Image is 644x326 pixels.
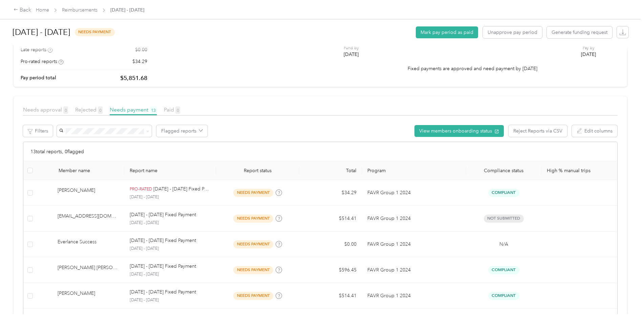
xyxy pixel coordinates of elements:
[367,215,461,222] p: FAVR Group 1 2024
[233,292,273,300] span: needs payment
[75,28,115,36] span: needs payment
[37,161,124,180] th: Member name
[58,264,119,276] div: [PERSON_NAME] [PERSON_NAME]
[175,106,180,114] span: 0
[153,185,211,193] p: [DATE] - [DATE] Fixed Payment
[362,231,466,257] td: FAVR Group 1 2024
[233,189,273,197] span: needs payment
[58,238,119,250] div: Everlance Success
[472,168,536,174] span: Compliance status
[120,74,147,82] p: $5,851.68
[130,271,211,278] p: [DATE] - [DATE]
[466,231,541,257] td: N/A
[581,51,596,58] p: [DATE]
[58,187,119,199] div: [PERSON_NAME]
[362,257,466,283] td: FAVR Group 1 2024
[130,220,211,226] p: [DATE] - [DATE]
[305,168,357,174] div: Total
[233,215,273,222] span: needs payment
[233,240,273,248] span: needs payment
[233,266,273,274] span: needs payment
[299,231,362,257] td: $0.00
[110,106,157,113] span: Needs payment
[299,206,362,231] td: $514.41
[483,26,542,38] button: Unapprove pay period
[130,211,196,219] p: [DATE] - [DATE] Fixed Payment
[367,292,461,300] p: FAVR Group 1 2024
[21,74,56,81] p: Pay period total
[124,161,216,180] th: Report name
[164,106,180,113] span: Paid
[130,263,196,270] p: [DATE] - [DATE] Fixed Payment
[344,51,359,58] p: [DATE]
[130,186,152,192] p: PRO-RATED
[572,125,617,137] button: Edit columns
[36,7,49,13] a: Home
[58,212,119,224] div: [EMAIL_ADDRESS][DOMAIN_NAME]
[362,206,466,231] td: FAVR Group 1 2024
[488,266,519,274] span: Compliant
[362,283,466,309] td: FAVR Group 1 2024
[62,7,98,13] a: Reimbursements
[21,58,63,65] div: Pro-rated reports
[23,125,53,137] button: Filters
[130,288,196,296] p: [DATE] - [DATE] Fixed Payment
[110,6,144,14] span: [DATE] - [DATE]
[63,106,68,114] span: 0
[367,241,461,248] p: FAVR Group 1 2024
[150,106,157,114] span: 13
[221,168,294,174] span: Report status
[13,24,70,40] h1: [DATE] - [DATE]
[367,189,461,197] p: FAVR Group 1 2024
[547,26,612,38] button: Generate funding request
[132,58,147,65] p: $34.29
[156,125,208,137] button: Flagged reports
[509,125,567,137] button: Reject Reports via CSV
[414,125,504,137] button: View members onboarding status
[299,257,362,283] td: $596.45
[98,106,103,114] span: 0
[130,246,211,252] p: [DATE] - [DATE]
[488,189,519,197] span: Compliant
[362,180,466,206] td: FAVR Group 1 2024
[130,237,196,244] p: [DATE] - [DATE] Fixed Payment
[488,292,519,300] span: Compliant
[416,26,478,38] button: Mark pay period as paid
[367,266,461,274] p: FAVR Group 1 2024
[484,215,524,222] span: Not submitted
[547,168,612,174] p: High % manual trips
[75,106,103,113] span: Rejected
[59,168,119,174] div: Member name
[299,180,362,206] td: $34.29
[299,283,362,309] td: $514.41
[552,29,607,36] span: Generate funding request
[58,290,119,302] div: [PERSON_NAME]
[23,142,617,161] div: 13 total reports, 0 flagged
[130,297,211,303] p: [DATE] - [DATE]
[408,65,537,72] p: Fixed payments are approved and need payment by [DATE]
[130,194,211,200] p: [DATE] - [DATE]
[23,106,68,113] span: Needs approval
[14,6,31,14] div: Back
[362,161,466,180] th: Program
